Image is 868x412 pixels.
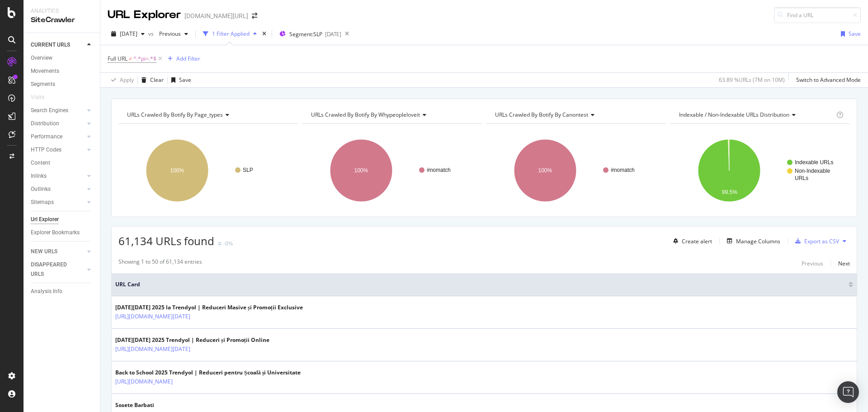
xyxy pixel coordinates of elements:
button: [DATE] [108,27,148,41]
a: Performance [31,132,85,142]
button: Switch to Advanced Mode [793,73,861,87]
button: Segment:SLP[DATE] [276,27,341,41]
h4: URLs Crawled By Botify By canontest [493,108,658,122]
svg: A chart. [670,131,848,210]
a: Explorer Bookmarks [31,228,94,237]
div: CURRENT URLS [31,40,70,50]
button: 1 Filter Applied [199,27,260,41]
text: Non-Indexable [795,168,830,174]
div: Visits [31,93,44,102]
svg: A chart. [118,131,296,210]
div: Export as CSV [804,237,839,245]
div: HTTP Codes [31,145,61,155]
button: Clear [138,73,164,87]
div: Previous [802,260,823,267]
div: Overview [31,53,52,63]
text: 99.5% [722,189,737,195]
div: URL Explorer [108,7,181,23]
a: Analysis Info [31,287,94,296]
span: URL Card [115,280,846,289]
button: Manage Columns [723,236,780,246]
a: Content [31,158,94,168]
a: Visits [31,93,53,102]
div: arrow-right-arrow-left [252,13,257,19]
a: [URL][DOMAIN_NAME][DATE] [115,345,190,354]
a: Search Engines [31,106,85,115]
span: vs [148,30,156,38]
div: Distribution [31,119,59,128]
div: Sosete Barbati [115,401,212,409]
span: URLs Crawled By Botify By whypeopleloveit [311,111,420,118]
div: [DATE][DATE] 2025 la Trendyol | Reduceri Masive și Promoții Exclusive [115,303,303,312]
button: Save [837,27,861,41]
span: ≠ [129,55,132,62]
a: [URL][DOMAIN_NAME] [115,377,173,386]
input: Find a URL [774,7,861,23]
div: Clear [150,76,164,84]
div: Create alert [682,237,712,245]
button: Previous [156,27,192,41]
text: #nomatch [611,167,635,173]
a: Movements [31,66,94,76]
span: 61,134 URLs found [118,233,214,248]
img: Equal [218,242,222,245]
text: 100% [354,167,368,174]
div: Explorer Bookmarks [31,228,80,237]
button: Create alert [670,234,712,248]
div: [DATE][DATE] 2025 Trendyol | Reduceri și Promoții Online [115,336,269,344]
span: Previous [156,30,181,38]
div: Add Filter [176,55,200,62]
a: Overview [31,53,94,63]
a: Segments [31,80,94,89]
div: Analysis Info [31,287,62,296]
a: [URL][DOMAIN_NAME][DATE] [115,312,190,321]
a: Url Explorer [31,215,94,224]
span: Full URL [108,55,127,62]
a: Sitemaps [31,198,85,207]
a: HTTP Codes [31,145,85,155]
a: NEW URLS [31,247,85,256]
div: Manage Columns [736,237,780,245]
span: URLs Crawled By Botify By page_types [127,111,223,118]
div: Url Explorer [31,215,59,224]
div: Save [179,76,191,84]
button: Export as CSV [792,234,839,248]
div: Switch to Advanced Mode [796,76,861,84]
div: A chart. [302,131,480,210]
text: 100% [538,167,552,174]
a: Outlinks [31,185,85,194]
div: Back to School 2025 Trendyol | Reduceri pentru Școală și Universitate [115,369,301,377]
div: Inlinks [31,171,47,181]
text: #nomatch [427,167,451,173]
button: Add Filter [164,53,200,64]
div: Next [838,260,850,267]
span: Indexable / Non-Indexable URLs distribution [679,111,789,118]
div: Showing 1 to 50 of 61,134 entries [118,258,202,269]
div: SiteCrawler [31,15,93,25]
svg: A chart. [486,131,664,210]
div: Outlinks [31,185,51,194]
div: Performance [31,132,62,142]
a: Inlinks [31,171,85,181]
span: Segment: SLP [289,30,322,38]
button: Apply [108,73,134,87]
button: Save [168,73,191,87]
div: 63.89 % URLs ( 7M on 10M ) [719,76,785,84]
h4: Indexable / Non-Indexable URLs Distribution [677,108,835,122]
div: [DATE] [325,30,341,38]
button: Previous [802,258,823,269]
div: Segments [31,80,55,89]
div: Analytics [31,7,93,15]
div: 1 Filter Applied [212,30,250,38]
a: Distribution [31,119,85,128]
div: Open Intercom Messenger [837,381,859,403]
button: Next [838,258,850,269]
div: -0% [223,240,233,247]
h4: URLs Crawled By Botify By whypeopleloveit [309,108,474,122]
div: Sitemaps [31,198,54,207]
div: Save [849,30,861,38]
text: 100% [170,167,184,174]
